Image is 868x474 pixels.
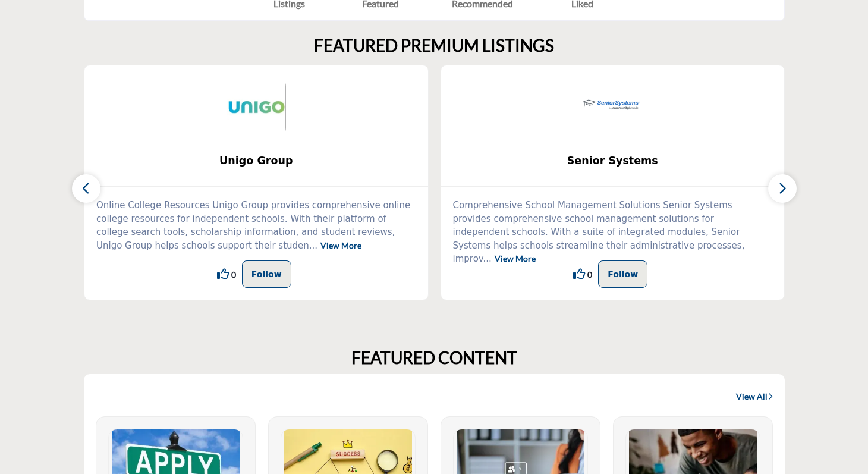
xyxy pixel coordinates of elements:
b: Unigo Group [102,145,410,177]
p: Follow [608,267,638,281]
span: ... [309,240,317,251]
p: Follow [251,267,282,281]
a: View More [495,253,536,263]
button: Follow [242,260,291,288]
a: Unigo Group [84,145,428,177]
h2: FEATURED PREMIUM LISTINGS [314,36,554,56]
a: Senior Systems [441,145,785,177]
img: Unigo Group [227,77,286,137]
button: Follow [598,260,647,288]
span: 0 [231,268,236,281]
img: Senior Systems [583,77,642,137]
a: View More [320,240,361,250]
span: 0 [587,268,592,281]
a: View All [736,391,773,403]
h2: FEATURED CONTENT [351,348,517,368]
span: ... [483,253,492,264]
b: Senior Systems [459,145,767,177]
p: Comprehensive School Management Solutions Senior Systems provides comprehensive school management... [453,199,773,266]
p: Online College Resources Unigo Group provides comprehensive online college resources for independ... [96,199,416,252]
span: Unigo Group [102,153,410,168]
span: Senior Systems [459,153,767,168]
